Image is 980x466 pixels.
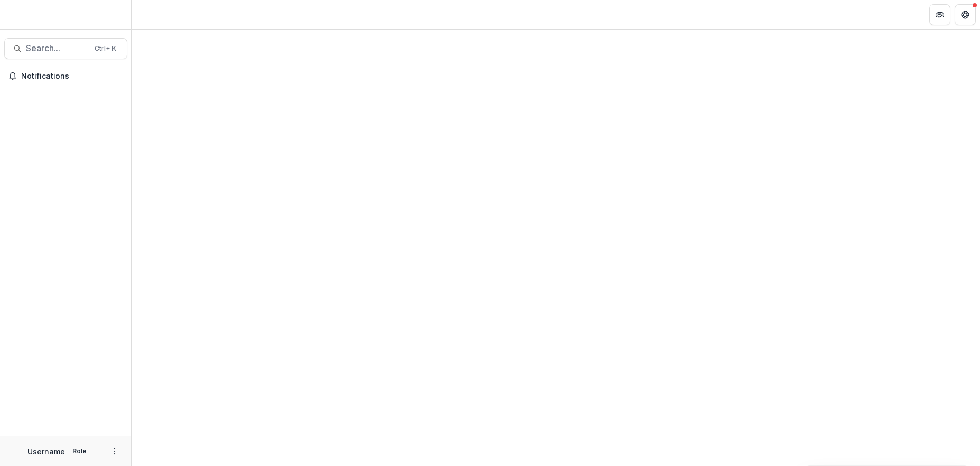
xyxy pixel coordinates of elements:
button: More [108,445,121,458]
button: Partners [929,4,950,25]
button: Notifications [4,68,127,85]
p: Username [27,446,65,457]
span: Search... [26,43,88,53]
button: Search... [4,38,127,59]
span: Notifications [21,72,123,81]
div: Ctrl + K [92,43,118,54]
button: Get Help [955,4,976,25]
p: Role [69,446,90,456]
